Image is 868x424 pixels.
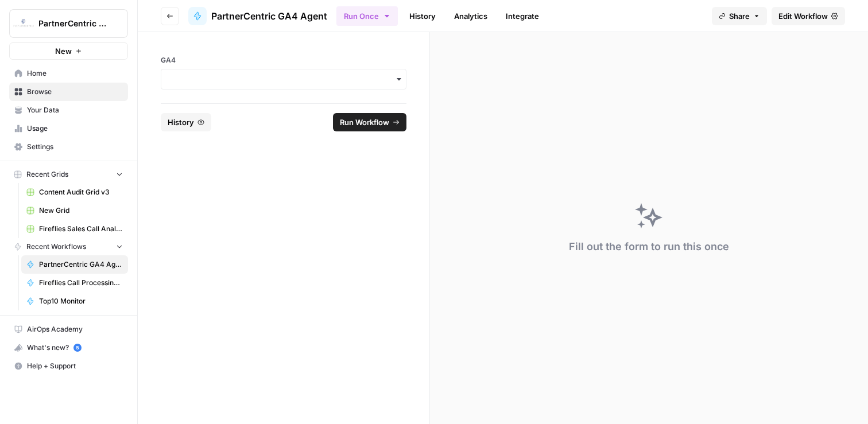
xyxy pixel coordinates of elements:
[9,320,128,339] a: AirOps Academy
[21,292,128,310] a: Top10 Monitor
[333,113,406,131] button: Run Workflow
[38,18,108,29] span: PartnerCentric Sales Tools
[27,361,123,371] span: Help + Support
[9,42,128,60] button: New
[402,7,443,25] a: History
[26,242,86,252] span: Recent Workflows
[168,116,194,128] span: History
[9,166,128,183] button: Recent Grids
[729,10,750,22] span: Share
[9,238,128,255] button: Recent Workflows
[27,68,123,79] span: Home
[21,220,128,238] a: Fireflies Sales Call Analysis For CS
[772,7,845,25] a: Edit Workflow
[340,116,389,128] span: Run Workflow
[27,324,123,334] span: AirOps Academy
[447,7,494,25] a: Analytics
[76,345,79,351] text: 5
[9,64,128,83] a: Home
[161,55,406,65] label: GA4
[21,255,128,274] a: PartnerCentric GA4 Agent
[9,83,128,101] a: Browse
[21,183,128,201] a: Content Audit Grid v3
[188,7,327,25] a: PartnerCentric GA4 Agent
[569,239,729,255] div: Fill out the form to run this once
[39,205,123,216] span: New Grid
[27,87,123,97] span: Browse
[9,339,128,357] button: What's new? 5
[27,105,123,115] span: Your Data
[21,201,128,220] a: New Grid
[26,169,68,180] span: Recent Grids
[9,357,128,375] button: Help + Support
[21,274,128,292] a: Fireflies Call Processing for CS
[39,224,123,234] span: Fireflies Sales Call Analysis For CS
[27,142,123,152] span: Settings
[211,9,327,23] span: PartnerCentric GA4 Agent
[499,7,546,25] a: Integrate
[9,9,128,38] button: Workspace: PartnerCentric Sales Tools
[336,6,398,26] button: Run Once
[55,45,72,57] span: New
[9,119,128,138] a: Usage
[39,187,123,197] span: Content Audit Grid v3
[27,123,123,134] span: Usage
[39,278,123,288] span: Fireflies Call Processing for CS
[9,138,128,156] a: Settings
[9,101,128,119] a: Your Data
[13,13,34,34] img: PartnerCentric Sales Tools Logo
[778,10,828,22] span: Edit Workflow
[712,7,767,25] button: Share
[161,113,211,131] button: History
[39,296,123,306] span: Top10 Monitor
[10,339,127,356] div: What's new?
[39,259,123,270] span: PartnerCentric GA4 Agent
[73,344,82,352] a: 5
